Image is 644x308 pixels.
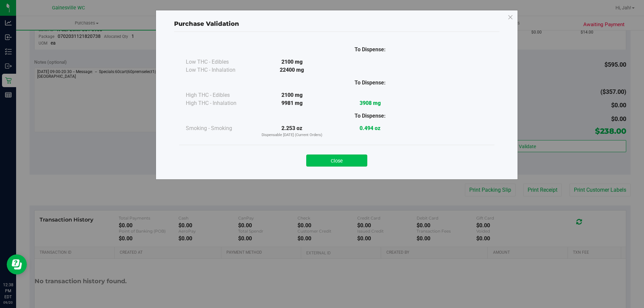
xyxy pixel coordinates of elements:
iframe: Resource center [7,254,27,274]
div: Low THC - Inhalation [186,66,253,74]
strong: 3908 mg [360,100,381,106]
div: 9981 mg [253,99,331,107]
div: 2100 mg [253,91,331,99]
button: Close [306,155,367,167]
div: High THC - Inhalation [186,99,253,107]
div: Smoking - Smoking [186,124,253,132]
p: Dispensable [DATE] (Current Orders) [253,132,331,138]
div: 22400 mg [253,66,331,74]
strong: 0.494 oz [360,125,380,131]
div: 2100 mg [253,58,331,66]
span: Purchase Validation [174,20,239,27]
div: To Dispense: [331,79,409,87]
div: To Dispense: [331,112,409,120]
div: To Dispense: [331,46,409,54]
div: 2.253 oz [253,124,331,138]
div: Low THC - Edibles [186,58,253,66]
div: High THC - Edibles [186,91,253,99]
